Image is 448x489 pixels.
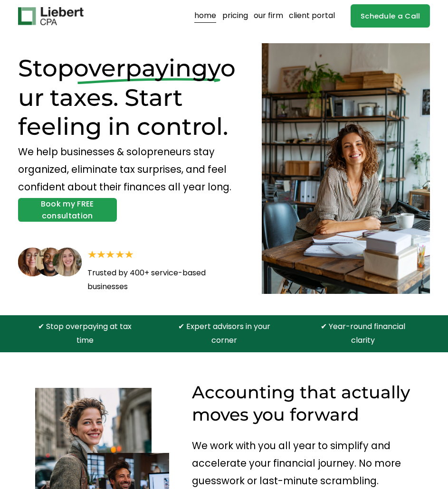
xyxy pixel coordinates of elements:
p: ✔ Expert advisors in your corner [174,320,274,348]
a: home [194,9,216,24]
p: ✔ Stop overpaying at tax time [35,320,134,348]
img: Liebert CPA [18,7,84,25]
p: We help businesses & solopreneurs stay organized, eliminate tax surprises, and feel confident abo... [18,143,238,196]
h2: Accounting that actually moves you forward [192,381,413,426]
a: our firm [254,9,283,24]
p: Trusted by 400+ service-based businesses [87,266,221,294]
p: ✔ Year-round financial clarity [314,320,413,348]
a: pricing [222,9,248,24]
span: overpaying [74,54,208,83]
a: client portal [289,9,335,24]
h1: Stop your taxes. Start feeling in control. [18,54,238,141]
a: Book my FREE consultation [18,198,117,222]
a: Schedule a Call [351,4,430,28]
